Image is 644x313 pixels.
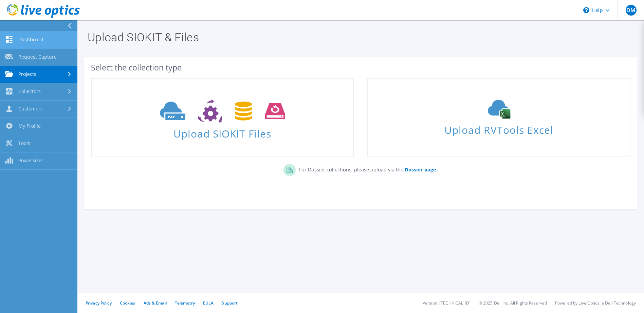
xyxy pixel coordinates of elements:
[403,166,438,173] a: Dossier page.
[144,300,167,306] a: Ads & Email
[92,124,353,139] span: Upload SIOKIT Files
[555,300,636,306] li: Powered by Live Optics, a Dell Technology
[583,7,589,13] svg: \n
[296,164,438,173] p: For Dossier collections, please upload via the
[367,78,630,157] a: Upload RVTools Excel
[175,300,195,306] a: Telemetry
[368,121,629,135] span: Upload RVTools Excel
[86,300,112,306] a: Privacy Policy
[423,300,471,306] li: Version: [TECHNICAL_ID]
[222,300,238,306] a: Support
[91,64,630,71] div: Select the collection type
[479,300,547,306] li: © 2025 Dell Inc. All Rights Reserved
[203,300,214,306] a: EULA
[626,5,637,16] span: DM
[120,300,135,306] a: Cookies
[405,166,438,173] b: Dossier page.
[91,78,354,157] a: Upload SIOKIT Files
[88,32,630,43] h1: Upload SIOKIT & Files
